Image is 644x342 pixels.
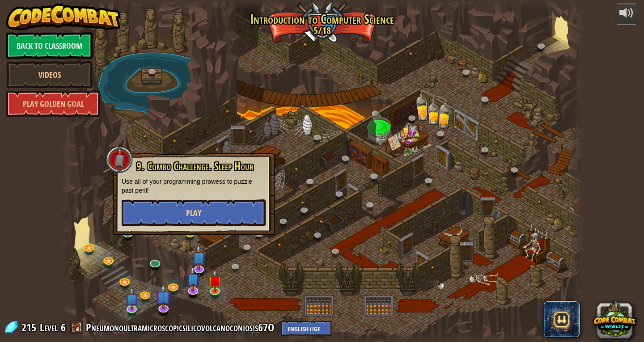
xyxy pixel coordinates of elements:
[6,4,121,30] img: CodeCombat - Learn how to code by playing a game
[615,4,638,25] button: Adjust volume
[86,320,277,334] a: Pneumonoultramicroscopicsilicovolcanoconiosis67O
[21,320,39,334] span: 215
[156,284,171,309] img: level-banner-unstarted-subscriber.png
[186,266,200,292] img: level-banner-unstarted-subscriber.png
[191,245,206,270] img: level-banner-unstarted-subscriber.png
[136,159,254,174] span: 9. Combo Challenge. Sleep Hour
[61,320,66,334] span: 6
[6,61,93,88] a: Videos
[6,32,93,59] a: Back to Classroom
[40,320,58,335] span: Level
[208,270,222,292] img: level-banner-unstarted.png
[186,207,201,219] span: Play
[122,177,266,195] p: Use all of your programming prowess to puzzle past peril!
[122,199,266,226] button: Play
[6,90,100,117] a: Play Golden Goal
[125,287,139,310] img: level-banner-unstarted-subscriber.png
